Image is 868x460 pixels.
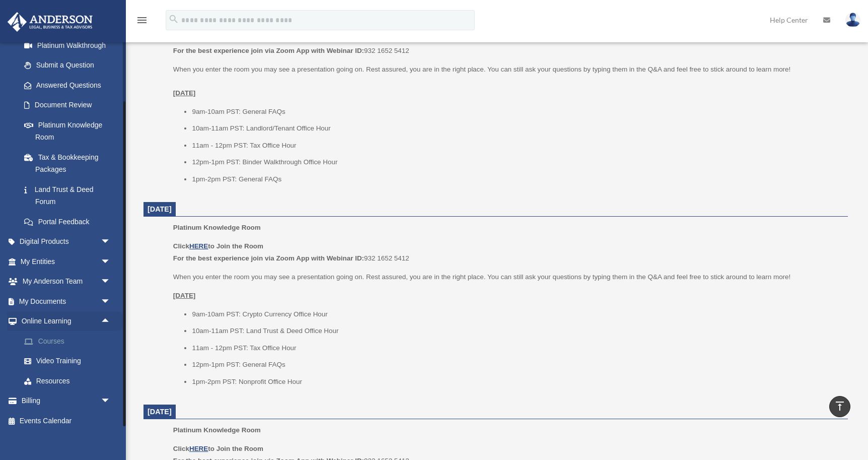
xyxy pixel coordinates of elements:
[168,14,179,25] i: search
[101,311,121,332] span: arrow_drop_up
[136,14,148,26] i: menu
[834,400,846,412] i: vertical_align_top
[192,122,841,135] li: 10am-11am PST: Landlord/Tenant Office Hour
[14,95,126,115] a: Document Review
[192,308,841,320] li: 9am-10am PST: Crypto Currency Office Hour
[7,232,126,252] a: Digital Productsarrow_drop_down
[173,240,841,264] p: 932 1652 5412
[7,272,126,292] a: My Anderson Teamarrow_drop_down
[173,47,364,54] b: For the best experience join via Zoom App with Webinar ID:
[173,445,263,452] b: Click to Join the Room
[192,325,841,337] li: 10am-11am PST: Land Trust & Deed Office Hour
[14,179,126,212] a: Land Trust & Deed Forum
[173,63,841,99] p: When you enter the room you may see a presentation going on. Rest assured, you are in the right p...
[101,391,121,412] span: arrow_drop_down
[173,292,196,299] u: [DATE]
[14,331,126,351] a: Courses
[5,12,96,32] img: Anderson Advisors Platinum Portal
[192,376,841,388] li: 1pm-2pm PST: Nonprofit Office Hour
[189,242,208,250] a: HERE
[173,254,364,262] b: For the best experience join via Zoom App with Webinar ID:
[101,232,121,252] span: arrow_drop_down
[7,291,126,311] a: My Documentsarrow_drop_down
[14,35,126,55] a: Platinum Walkthrough
[14,55,126,76] a: Submit a Question
[845,13,860,27] img: User Pic
[173,242,263,250] b: Click to Join the Room
[7,391,126,411] a: Billingarrow_drop_down
[101,251,121,272] span: arrow_drop_down
[829,396,850,417] a: vertical_align_top
[192,140,841,152] li: 11am - 12pm PST: Tax Office Hour
[7,251,126,272] a: My Entitiesarrow_drop_down
[173,89,196,97] u: [DATE]
[101,291,121,312] span: arrow_drop_down
[173,33,841,56] p: 932 1652 5412
[136,18,148,26] a: menu
[189,445,208,452] a: HERE
[173,271,841,283] p: When you enter the room you may see a presentation going on. Rest assured, you are in the right p...
[148,205,172,213] span: [DATE]
[148,408,172,416] span: [DATE]
[192,359,841,371] li: 12pm-1pm PST: General FAQs
[14,115,121,147] a: Platinum Knowledge Room
[14,75,126,95] a: Answered Questions
[7,411,126,431] a: Events Calendar
[192,342,841,354] li: 11am - 12pm PST: Tax Office Hour
[173,426,261,434] span: Platinum Knowledge Room
[192,106,841,118] li: 9am-10am PST: General FAQs
[14,147,126,179] a: Tax & Bookkeeping Packages
[192,156,841,168] li: 12pm-1pm PST: Binder Walkthrough Office Hour
[14,212,126,232] a: Portal Feedback
[101,272,121,292] span: arrow_drop_down
[14,351,126,371] a: Video Training
[7,311,126,332] a: Online Learningarrow_drop_up
[14,371,126,391] a: Resources
[173,224,261,231] span: Platinum Knowledge Room
[192,173,841,185] li: 1pm-2pm PST: General FAQs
